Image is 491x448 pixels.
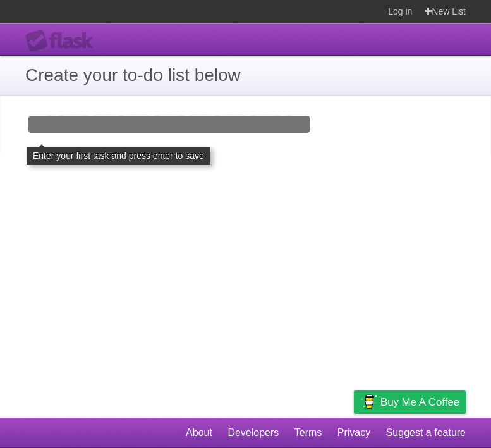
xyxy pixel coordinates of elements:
img: Buy me a coffee [360,391,377,413]
a: About [186,421,212,445]
a: Terms [294,421,322,445]
a: Buy me a coffee [354,390,466,414]
a: Developers [227,421,279,445]
div: Flask [25,30,101,53]
a: Privacy [337,421,370,445]
h1: Create your to-do list below [25,62,466,89]
a: Suggest a feature [386,421,466,445]
span: Buy me a coffee [380,391,459,413]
